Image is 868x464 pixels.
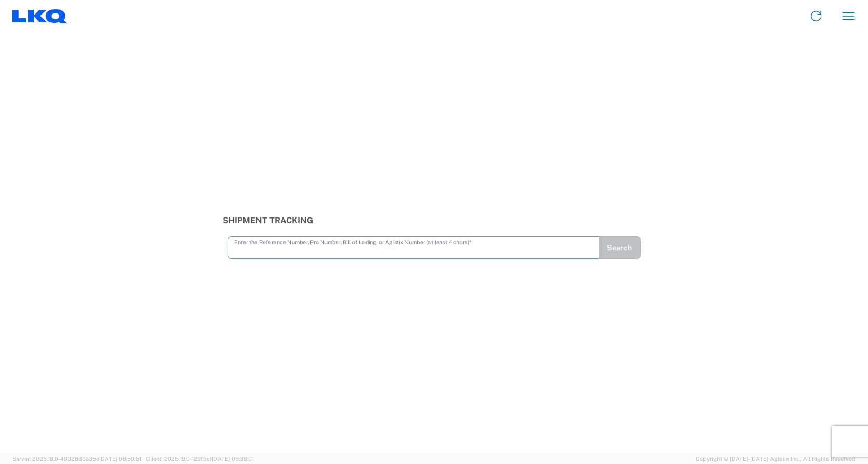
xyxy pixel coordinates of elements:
[696,454,856,463] span: Copyright © [DATE]-[DATE] Agistix Inc., All Rights Reserved
[146,456,254,462] span: Client: 2025.19.0-129fbcf
[212,456,254,462] span: [DATE] 09:39:01
[99,456,141,462] span: [DATE] 09:50:51
[12,456,141,462] span: Server: 2025.19.0-49328d0a35e
[223,215,646,225] h3: Shipment Tracking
